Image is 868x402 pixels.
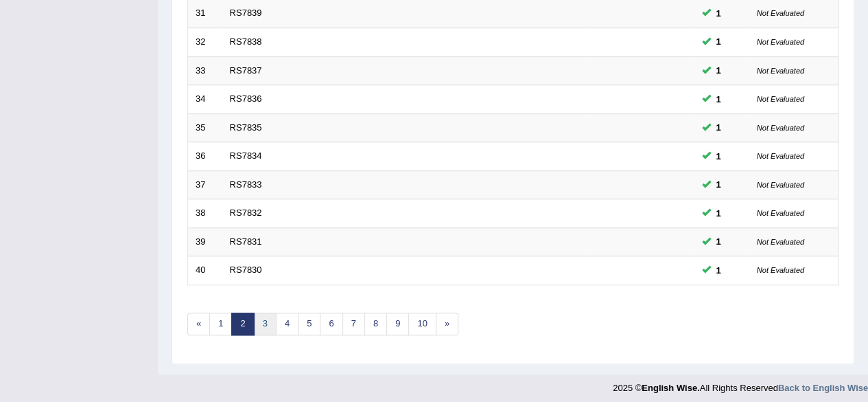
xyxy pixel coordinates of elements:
[757,238,804,246] small: Not Evaluated
[757,9,804,17] small: Not Evaluated
[188,85,222,114] td: 34
[230,122,262,133] a: RS7835
[757,152,804,160] small: Not Evaluated
[188,142,222,171] td: 36
[188,227,222,256] td: 39
[711,206,727,221] span: You can still take this question
[230,8,262,18] a: RS7839
[187,313,210,335] a: «
[276,313,298,335] a: 4
[254,313,277,335] a: 3
[209,313,232,335] a: 1
[320,313,342,335] a: 6
[711,263,727,278] span: You can still take this question
[230,179,262,190] a: RS7833
[188,56,222,85] td: 33
[778,383,868,393] a: Back to English Wise
[711,234,727,249] span: You can still take this question
[188,113,222,142] td: 35
[230,36,262,47] a: RS7838
[230,208,262,218] a: RS7832
[188,256,222,285] td: 40
[188,199,222,228] td: 38
[342,313,365,335] a: 7
[711,92,727,107] span: You can still take this question
[230,236,262,247] a: RS7831
[757,266,804,274] small: Not Evaluated
[757,209,804,217] small: Not Evaluated
[711,63,727,78] span: You can still take this question
[436,313,458,335] a: »
[231,313,254,335] a: 2
[711,120,727,135] span: You can still take this question
[757,95,804,103] small: Not Evaluated
[757,38,804,46] small: Not Evaluated
[642,383,699,393] strong: English Wise.
[230,150,262,161] a: RS7834
[188,27,222,56] td: 32
[386,313,409,335] a: 9
[298,313,320,335] a: 5
[711,6,727,21] span: You can still take this question
[613,375,868,394] div: 2025 © All Rights Reserved
[757,181,804,189] small: Not Evaluated
[711,34,727,49] span: You can still take this question
[364,313,387,335] a: 8
[188,170,222,199] td: 37
[757,67,804,75] small: Not Evaluated
[230,65,262,76] a: RS7837
[757,124,804,132] small: Not Evaluated
[230,265,262,275] a: RS7830
[711,177,727,192] span: You can still take this question
[230,93,262,104] a: RS7836
[711,149,727,164] span: You can still take this question
[408,313,436,335] a: 10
